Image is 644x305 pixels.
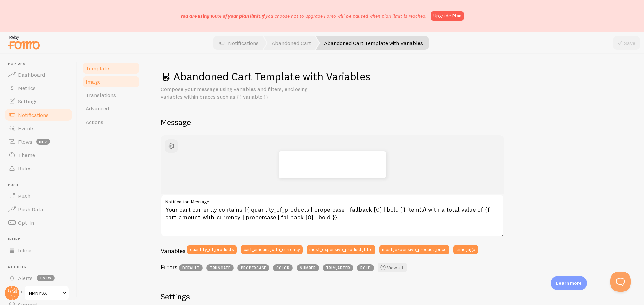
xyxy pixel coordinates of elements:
p: If you choose not to upgrade Fomo will be paused when plan limit is reached. [180,13,427,19]
button: cart_amount_with_currency [241,245,303,254]
a: Upgrade Plan [431,11,464,21]
p: Compose your message using variables and filters, enclosing variables within braces such as {{ va... [161,85,322,101]
span: Inline [8,237,73,242]
div: Learn more [551,276,587,290]
button: most_expensive_product_title [307,245,375,254]
span: Get Help [8,265,73,270]
button: quantity_of_products [187,245,237,254]
span: Push [18,193,30,199]
span: Push Data [18,206,43,213]
iframe: Help Scout Beacon - Open [610,272,631,292]
span: Notifications [18,111,49,118]
h1: Abandoned Cart Template with Variables [161,70,628,83]
span: Pop-ups [8,62,73,66]
a: Metrics [4,81,73,95]
a: Image [82,75,140,88]
a: Learn [4,285,73,298]
a: Translations [82,88,140,102]
span: Opt-In [18,219,34,226]
span: Rules [18,165,32,172]
span: Settings [18,98,38,105]
span: Image [86,78,101,85]
span: truncate [206,264,234,271]
a: Template [82,62,140,75]
a: Actions [82,115,140,129]
a: Notifications [4,108,73,122]
span: Theme [18,152,35,158]
span: Metrics [18,85,36,91]
img: fomo-relay-logo-orange.svg [7,34,41,51]
span: Advanced [86,105,109,112]
span: You are using 160% of your plan limit. [180,13,262,19]
a: Inline [4,244,73,257]
a: Theme [4,148,73,162]
label: Notification Message [161,194,504,206]
h2: Settings [161,291,362,302]
span: Template [86,65,109,72]
button: time_ago [453,245,478,254]
a: Events [4,122,73,135]
a: Settings [4,95,73,108]
a: Dashboard [4,68,73,81]
a: View all [378,263,407,272]
span: Push [8,183,73,187]
a: NMNYSX [24,285,69,301]
span: Actions [86,119,103,125]
a: Alerts 1 new [4,271,73,285]
span: number [297,264,319,271]
span: Flows [18,138,32,145]
a: Rules [4,162,73,175]
a: Push [4,189,73,203]
span: Dashboard [18,71,45,78]
p: Learn more [556,280,582,286]
h2: Message [161,117,628,127]
span: Translations [86,92,116,98]
span: color [273,264,293,271]
span: Events [18,125,35,132]
a: Push Data [4,203,73,216]
span: NMNYSX [29,289,61,297]
span: Inline [18,247,31,254]
span: default [179,264,203,271]
a: Flows beta [4,135,73,148]
span: propercase [237,264,269,271]
h3: Variables [161,247,185,255]
span: bold [357,264,374,271]
span: Alerts [18,275,33,281]
span: 1 new [37,275,55,281]
h3: Filters [161,263,177,271]
span: beta [36,139,50,145]
button: most_expensive_product_price [379,245,449,254]
span: trim_after [323,264,353,271]
a: Advanced [82,102,140,115]
a: Opt-In [4,216,73,229]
